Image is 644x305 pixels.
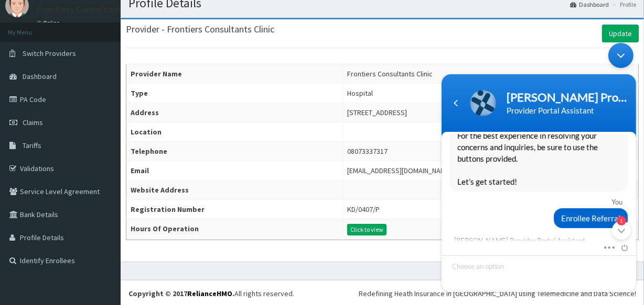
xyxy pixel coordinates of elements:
[23,72,57,81] span: Dashboard
[347,69,433,79] div: Frontiers Consultants Clinic
[126,64,343,84] th: Provider Name
[37,5,150,14] p: Frontiers Consultants Clinic
[23,49,76,58] span: Switch Providers
[126,142,343,161] th: Telephone
[37,19,62,27] a: Online
[436,38,641,297] iframe: SalesIQ Chatwindow
[359,288,636,299] div: Redefining Heath Insurance in [GEOGRAPHIC_DATA] using Telemedicine and Data Science!
[126,25,274,34] h3: Provider - Frontiers Consultants Clinic
[126,180,343,200] th: Website Address
[126,219,343,240] th: Hours Of Operation
[347,224,387,235] button: Click to view
[23,118,43,127] span: Claims
[347,165,452,176] div: [EMAIL_ADDRESS][DOMAIN_NAME]
[347,88,373,98] div: Hospital
[126,200,343,219] th: Registration Number
[187,289,232,298] a: RelianceHMO
[23,141,41,150] span: Tariffs
[126,161,343,180] th: Email
[128,289,234,298] strong: Copyright © 2017 .
[126,122,343,142] th: Location
[126,84,343,103] th: Type
[347,146,388,156] div: 08073337317
[347,204,380,214] div: KD/0407/P
[602,25,639,42] a: Update
[347,107,407,118] div: [STREET_ADDRESS]
[126,103,343,122] th: Address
